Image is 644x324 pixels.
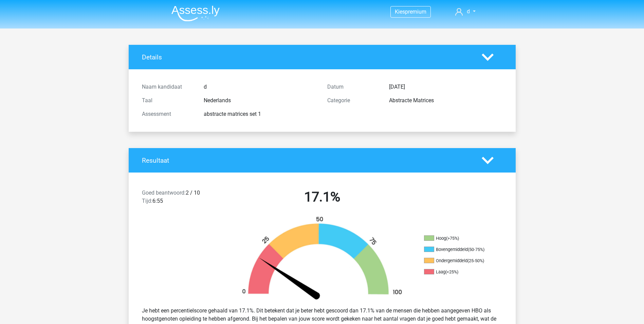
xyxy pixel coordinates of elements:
div: Datum [322,83,384,91]
li: Bovengemiddeld [424,247,492,253]
div: Taal [137,96,199,105]
div: Abstracte Matrices [384,96,508,105]
span: Kies [395,8,405,15]
div: Nederlands [199,96,322,105]
span: premium [405,8,426,15]
li: Hoog [424,235,492,241]
span: Goed beantwoord: [142,190,186,196]
li: Laag [424,269,492,275]
span: d [467,8,470,15]
div: Naam kandidaat [137,83,199,91]
img: Assessly [171,5,220,21]
h2: 17.1% [235,189,410,205]
div: 2 / 10 6:55 [137,189,229,208]
div: Assessment [137,110,199,118]
div: (>75%) [446,236,459,241]
li: Ondergemiddeld [424,258,492,264]
img: 17.26cf2381989f.png [231,216,414,301]
h4: Resultaat [142,157,472,164]
div: (<25%) [445,269,458,274]
div: [DATE] [384,83,508,91]
div: (25-50%) [467,258,484,263]
a: Kiespremium [391,7,430,16]
div: Categorie [322,96,384,105]
a: d [453,7,478,16]
span: Tijd: [142,198,152,204]
div: abstracte matrices set 1 [199,110,322,118]
div: (50-75%) [468,247,484,252]
div: d [199,83,322,91]
h4: Details [142,53,472,61]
